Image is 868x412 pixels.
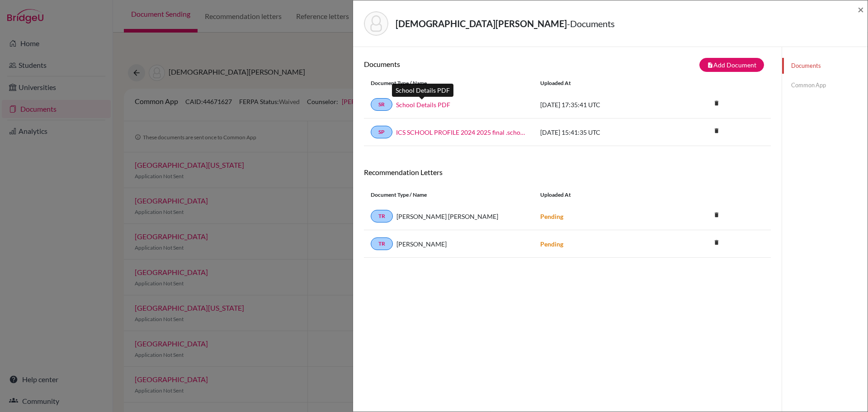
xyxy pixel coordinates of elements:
[533,191,669,199] div: Uploaded at
[710,236,723,249] i: delete
[396,128,527,137] a: ICS SCHOOL PROFILE 2024 2025 final .school_wide
[364,168,771,176] h6: Recommendation Letters
[364,60,567,68] h6: Documents
[392,84,453,97] div: School Details PDF
[540,213,563,220] strong: Pending
[707,62,713,68] i: note_add
[371,126,392,138] a: SP
[710,96,723,110] i: delete
[782,58,868,74] a: Documents
[710,208,723,222] i: delete
[782,77,868,93] a: Common App
[858,4,864,15] button: Close
[533,79,669,87] div: Uploaded at
[396,212,498,221] span: [PERSON_NAME] [PERSON_NAME]
[371,210,393,223] a: TR
[371,237,393,250] a: TR
[371,98,392,111] a: SR
[533,100,669,109] div: [DATE] 17:35:41 UTC
[533,128,669,137] div: [DATE] 15:41:35 UTC
[710,125,723,137] a: delete
[364,191,533,199] div: Document Type / Name
[396,100,450,109] a: School Details PDF
[396,239,447,249] span: [PERSON_NAME]
[710,209,723,222] a: delete
[699,58,764,72] button: note_addAdd Document
[396,18,567,29] strong: [DEMOGRAPHIC_DATA][PERSON_NAME]
[710,237,723,249] a: delete
[710,98,723,110] a: delete
[567,18,615,29] span: - Documents
[364,79,533,87] div: Document Type / Name
[540,240,563,248] strong: Pending
[858,3,864,16] span: ×
[710,124,723,137] i: delete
